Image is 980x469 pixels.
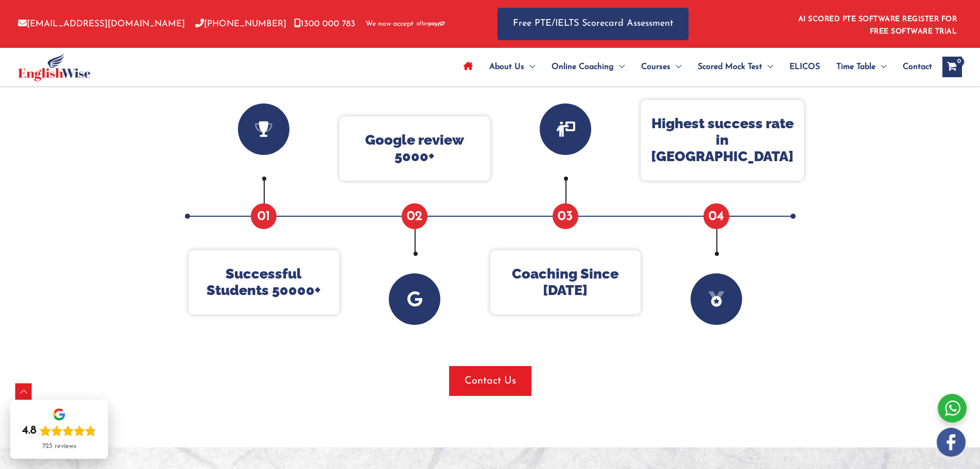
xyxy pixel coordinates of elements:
span: Menu Toggle [670,49,681,85]
a: 1300 000 783 [294,20,355,28]
span: 03 [553,203,578,229]
a: ELICOS [781,49,828,85]
span: Contact Us [465,374,516,388]
span: ELICOS [789,49,820,85]
span: Scored Mock Test [698,49,762,85]
a: CoursesMenu Toggle [633,49,690,85]
span: 02 [402,203,427,229]
a: About UsMenu Toggle [481,49,543,85]
p: Google review 5000+ [350,132,480,165]
span: Time Table [836,49,875,85]
a: Free PTE/IELTS Scorecard Assessment [497,8,689,40]
div: 723 reviews [42,442,76,450]
span: Menu Toggle [875,49,886,85]
a: View Shopping Cart, empty [942,57,962,77]
span: 01 [251,203,277,229]
span: Courses [641,49,670,85]
span: Menu Toggle [762,49,773,85]
nav: Site Navigation: Main Menu [455,49,932,85]
a: Time TableMenu Toggle [828,49,895,85]
a: Scored Mock TestMenu Toggle [690,49,781,85]
aside: Header Widget 1 [792,7,962,41]
p: Successful Students 50000+ [199,266,329,299]
span: Online Coaching [552,49,614,85]
a: Online CoachingMenu Toggle [543,49,633,85]
div: Rating: 4.8 out of 5 [22,424,96,438]
img: Afterpay-Logo [417,21,445,27]
a: AI SCORED PTE SOFTWARE REGISTER FOR FREE SOFTWARE TRIAL [798,15,957,36]
button: Contact Us [449,366,531,396]
a: [PHONE_NUMBER] [195,20,286,28]
span: We now accept [366,19,414,29]
img: cropped-ew-logo [18,53,91,81]
a: [EMAIL_ADDRESS][DOMAIN_NAME] [18,20,185,28]
span: Menu Toggle [524,49,535,85]
img: white-facebook.png [937,428,966,457]
p: Coaching Since [DATE] [501,266,631,299]
span: Contact [903,49,932,85]
p: Highest success rate in [GEOGRAPHIC_DATA] [651,115,794,165]
span: 04 [703,203,729,229]
span: Menu Toggle [614,49,625,85]
div: 4.8 [22,424,37,438]
span: About Us [489,49,524,85]
a: Contact [895,49,932,85]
